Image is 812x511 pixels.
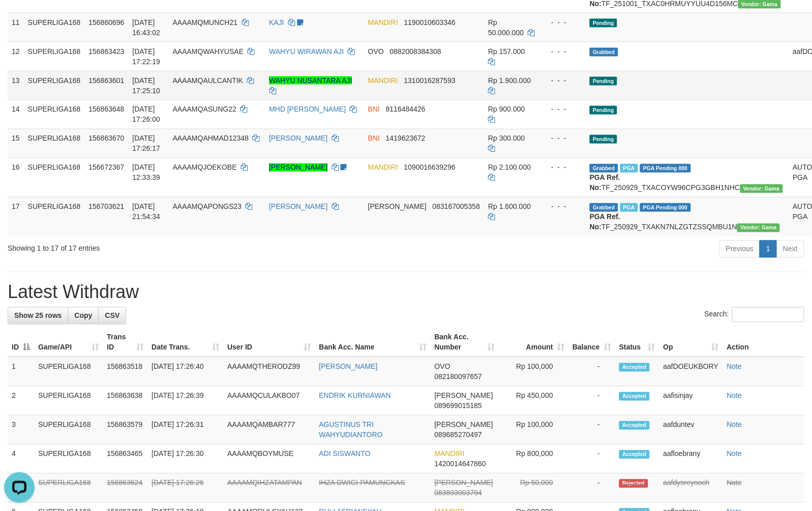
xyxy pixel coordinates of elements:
span: Rp 157.000 [488,47,525,56]
b: PGA Ref. No: [590,213,620,231]
span: CSV [105,312,120,320]
span: MANDIRI [368,164,398,172]
th: Bank Acc. Name: activate to sort column ascending [315,328,430,357]
a: IHZA DWIGI PAMUNGKAS [319,479,405,487]
div: - - - [543,104,582,115]
a: Show 25 rows [8,307,68,325]
span: 156703621 [89,203,124,211]
span: Rp 1.900.000 [488,76,531,85]
span: [DATE] 17:26:17 [132,135,160,153]
td: 156863579 [103,416,148,445]
td: aafdysreynoch [659,474,723,503]
span: Copy 8116484426 to clipboard [386,105,425,114]
td: [DATE] 17:26:31 [148,416,223,445]
span: 156863601 [89,76,124,85]
button: Open LiveChat chat widget [4,4,35,35]
a: Note [727,450,742,458]
td: SUPERLIGA168 [24,197,85,236]
a: CSV [98,307,126,325]
span: Accepted [619,392,650,401]
th: Bank Acc. Number: activate to sort column ascending [430,328,499,357]
th: ID: activate to sort column descending [8,328,34,357]
span: Copy 083893003794 to clipboard [434,489,482,497]
a: ENDRIK KURNIAWAN [319,392,391,400]
span: AAAAMQAPONGS23 [172,203,241,211]
span: [PERSON_NAME] [434,392,493,400]
span: Copy 089699015185 to clipboard [434,402,482,410]
td: [DATE] 17:26:30 [148,445,223,474]
th: Status: activate to sort column ascending [615,328,659,357]
span: [DATE] 17:26:00 [132,105,160,124]
td: [DATE] 17:26:39 [148,387,223,416]
b: PGA Ref. No: [590,174,620,192]
span: Rp 900.000 [488,105,525,114]
span: AAAAMQMUNCH21 [172,18,238,26]
td: 156863638 [103,387,148,416]
td: TF_250929_TXAKN7NLZGTZSSQMBU1N [586,197,789,236]
span: PGA Pending [640,164,691,173]
input: Search: [732,307,804,322]
span: Vendor URL: https://trx31.1velocity.biz [737,224,780,232]
td: 16 [8,158,24,197]
a: Note [727,392,742,400]
span: Accepted [619,450,650,459]
span: OVO [368,47,384,56]
td: aafloebrany [659,445,723,474]
span: AAAAMQJOEKOBE [172,164,237,172]
td: Rp 800,000 [499,445,568,474]
span: [DATE] 21:54:34 [132,203,160,221]
a: [PERSON_NAME] [269,164,328,172]
a: AGUSTINUS TRI WAHYUDIANTORO [319,421,383,439]
td: aafDOEUKBORY [659,357,723,387]
span: MANDIRI [368,18,398,26]
div: Showing 1 to 17 of 17 entries [8,239,331,254]
span: 156863423 [89,47,124,56]
span: [PERSON_NAME] [434,421,493,429]
th: Amount: activate to sort column ascending [499,328,568,357]
span: Copy 1090016639296 to clipboard [404,164,455,172]
label: Search: [705,307,804,322]
span: Rejected [619,479,648,488]
td: aafduntev [659,416,723,445]
td: SUPERLIGA168 [24,42,85,71]
span: 156863670 [89,135,124,143]
span: MANDIRI [368,76,398,85]
span: Grabbed [590,164,618,173]
td: 4 [8,445,34,474]
span: Rp 300.000 [488,135,525,143]
td: 156863624 [103,474,148,503]
div: - - - [543,202,582,212]
td: 17 [8,197,24,236]
th: Trans ID: activate to sort column ascending [103,328,148,357]
td: SUPERLIGA168 [34,357,103,387]
td: SUPERLIGA168 [24,100,85,129]
div: - - - [543,46,582,57]
td: AAAAMQCULAKBO07 [223,387,315,416]
span: Rp 2.100.000 [488,164,531,172]
td: AAAAMQIHZATAMPAN [223,474,315,503]
span: BNI [368,135,380,143]
a: Note [727,479,742,487]
td: SUPERLIGA168 [24,71,85,100]
span: Accepted [619,363,650,372]
span: AAAAMQAHMAD12348 [172,135,248,143]
a: [PERSON_NAME] [319,363,378,371]
span: [DATE] 17:25:10 [132,76,160,95]
th: User ID: activate to sort column ascending [223,328,315,357]
span: Pending [590,19,617,28]
span: AAAAMQASUNG22 [172,105,236,114]
span: [DATE] 12:33:39 [132,164,160,182]
span: Accepted [619,421,650,430]
div: - - - [543,133,582,144]
span: Copy 1190010603346 to clipboard [404,18,455,26]
td: - [568,387,615,416]
span: PGA Pending [640,203,691,212]
span: Grabbed [590,48,618,57]
span: MANDIRI [434,450,465,458]
span: Copy 1310016287593 to clipboard [404,76,455,85]
td: [DATE] 17:26:40 [148,357,223,387]
a: Note [727,363,742,371]
td: SUPERLIGA168 [34,474,103,503]
td: AAAAMQBOYMUSE [223,445,315,474]
a: KAJI [269,18,284,26]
